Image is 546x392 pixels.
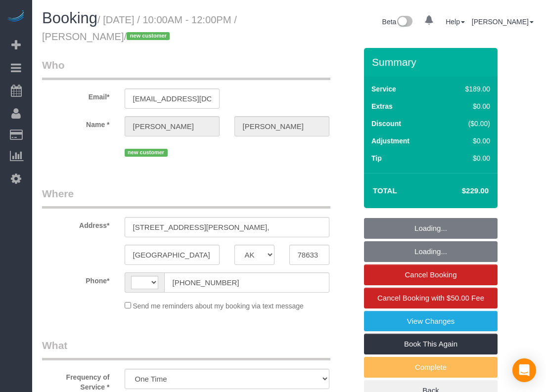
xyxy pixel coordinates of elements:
span: Send me reminders about my booking via text message [133,302,304,310]
legend: Where [42,186,330,209]
a: Book This Again [364,334,498,354]
h4: $229.00 [432,187,489,195]
img: New interface [396,16,412,29]
a: Beta [382,18,413,26]
div: $0.00 [444,136,490,146]
label: Adjustment [371,136,409,146]
small: / [DATE] / 10:00AM - 12:00PM / [PERSON_NAME] [42,14,237,42]
span: / [124,31,173,42]
legend: Who [42,58,330,80]
div: Open Intercom Messenger [512,358,536,382]
legend: What [42,338,330,360]
img: Automaid Logo [6,10,26,24]
span: new customer [125,149,168,157]
input: First Name* [125,116,220,136]
label: Name * [35,116,117,130]
label: Email* [35,88,117,102]
label: Address* [35,217,117,230]
input: Last Name* [234,116,329,136]
span: Booking [42,9,97,27]
span: new customer [127,32,170,40]
input: City* [125,245,220,265]
label: Discount [371,119,401,129]
input: Zip Code* [289,245,329,265]
a: Cancel Booking [364,264,498,285]
h3: Summary [372,56,493,68]
input: Phone* [164,272,329,293]
a: View Changes [364,311,498,332]
label: Extras [371,101,393,111]
span: Cancel Booking with $50.00 Fee [377,294,484,302]
label: Frequency of Service * [35,369,117,392]
a: Cancel Booking with $50.00 Fee [364,288,498,308]
a: Help [446,18,465,26]
label: Tip [371,153,382,163]
label: Phone* [35,272,117,286]
div: $0.00 [444,153,490,163]
div: $0.00 [444,101,490,111]
label: Service [371,84,396,94]
div: ($0.00) [444,119,490,129]
input: Email* [125,88,220,109]
a: [PERSON_NAME] [472,18,534,26]
strong: Total [373,186,397,195]
div: $189.00 [444,84,490,94]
